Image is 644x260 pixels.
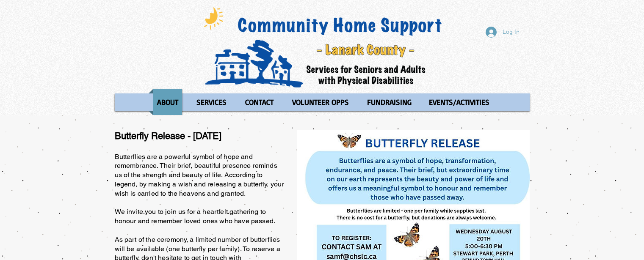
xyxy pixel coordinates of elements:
[363,89,415,115] p: FUNDRAISING
[241,89,277,115] p: CONTACT
[153,89,182,115] p: ABOUT
[115,89,530,115] nav: Site
[193,89,230,115] p: SERVICES
[188,89,235,115] a: SERVICES
[359,89,419,115] a: FUNDRAISING
[421,89,498,115] a: EVENTS/ACTIVITIES
[237,89,282,115] a: CONTACT
[425,89,493,115] p: EVENTS/ACTIVITIES
[284,89,357,115] a: VOLUNTEER OPPS
[288,89,353,115] p: VOLUNTEER OPPS
[480,24,525,40] button: Log In
[115,131,221,141] span: Butterfly Release - [DATE]
[500,28,522,37] span: Log In
[149,89,186,115] a: ABOUT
